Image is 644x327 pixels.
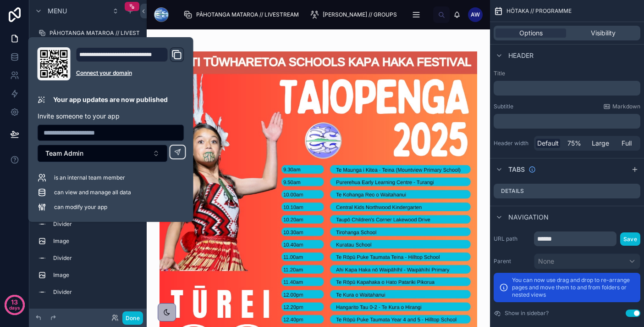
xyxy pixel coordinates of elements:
[54,189,131,196] span: can view and manage all data
[45,149,83,158] span: Team Admin
[53,220,138,228] label: Divider
[471,11,480,18] span: AW
[494,70,640,77] label: Title
[48,6,67,16] span: Menu
[9,301,20,314] p: days
[53,95,168,104] p: Your app updates are now published
[506,7,572,15] span: HŌTAKA // PROGRAMME
[38,112,184,121] p: Invite someone to your app
[53,288,138,296] label: Divider
[538,257,554,266] span: None
[176,5,433,25] div: scrollable content
[154,7,169,22] img: App logo
[196,11,299,18] span: PĀHOTANGA MATAROA // LIVESTREAM
[622,139,632,148] span: Full
[11,298,18,307] p: 13
[567,139,581,148] span: 75%
[35,26,141,40] a: PĀHOTANGA MATAROA // LIVESTREAM
[323,11,397,18] span: [PERSON_NAME] // GROUPS
[620,232,640,246] button: Save
[512,276,635,299] p: You can now use drag and drop to re-arrange pages and move them to and from folders or nested views
[307,6,403,23] a: [PERSON_NAME] // GROUPS
[537,139,559,148] span: Default
[494,258,530,265] label: Parent
[501,187,524,195] label: Details
[494,235,530,242] label: URL path
[494,103,513,110] label: Subtitle
[494,114,640,129] div: scrollable content
[122,311,143,325] button: Done
[508,51,534,60] span: Header
[76,47,184,80] div: Domain and Custom Link
[50,29,156,37] label: PĀHOTANGA MATAROA // LIVESTREAM
[53,271,138,279] label: Image
[612,103,640,110] span: Markdown
[591,28,616,38] span: Visibility
[181,6,305,23] a: PĀHOTANGA MATAROA // LIVESTREAM
[519,28,543,38] span: Options
[494,140,530,147] label: Header width
[592,139,609,148] span: Large
[494,81,640,96] div: scrollable content
[38,145,168,162] button: Select Button
[54,203,107,211] span: can modify your app
[508,213,549,222] span: Navigation
[29,196,147,309] div: scrollable content
[508,165,525,174] span: Tabs
[53,237,138,245] label: Image
[505,310,549,317] label: Show in sidebar?
[534,254,640,269] button: None
[53,254,138,262] label: Divider
[76,69,184,77] a: Connect your domain
[603,103,640,110] a: Markdown
[54,174,125,181] span: is an internal team member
